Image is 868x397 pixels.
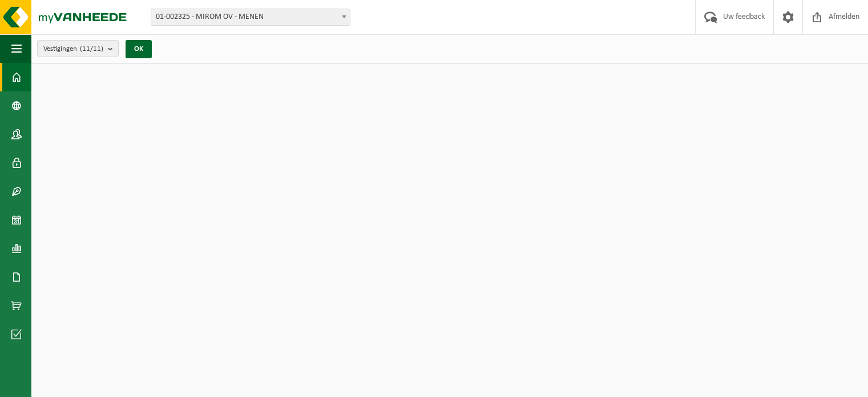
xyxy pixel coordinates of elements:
button: OK [126,40,152,58]
span: 01-002325 - MIROM OV - MENEN [151,9,350,26]
span: Vestigingen [43,41,103,58]
span: 01-002325 - MIROM OV - MENEN [151,9,350,25]
button: Vestigingen(11/11) [37,40,119,57]
count: (11/11) [80,45,103,53]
